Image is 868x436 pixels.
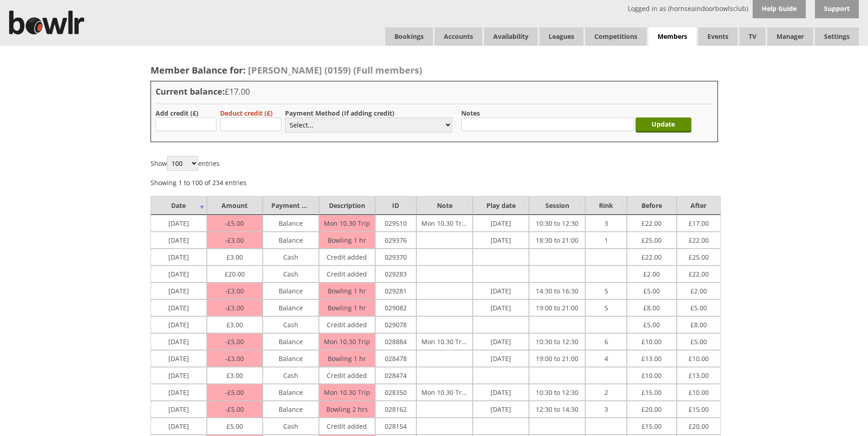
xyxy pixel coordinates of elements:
[151,266,207,282] td: [DATE]
[319,316,375,333] td: Credit added
[642,386,662,397] span: 15.00
[319,282,375,299] td: Bowling 1 hr
[585,350,626,367] td: 4
[689,234,709,245] span: 22.00
[151,232,207,249] td: [DATE]
[585,384,626,401] td: 2
[539,27,583,46] a: Leagues
[689,267,709,278] span: 22.00
[585,299,626,316] td: 5
[225,287,244,295] span: 3.00
[151,333,207,350] td: [DATE]
[648,27,696,46] span: Members
[529,384,585,401] td: 10:30 to 12:30
[643,267,660,278] span: 2.00
[263,249,319,266] td: Cash
[529,401,585,418] td: 12:30 to 14:30
[319,418,375,435] td: Credit added
[636,117,691,133] input: Update
[416,196,473,215] td: Note : activate to sort column ascending
[375,266,416,282] td: 029283
[690,335,707,346] span: 5.00
[689,386,709,397] span: 10.00
[473,333,529,350] td: [DATE]
[385,27,433,46] a: Bookings
[642,352,662,363] span: 13.00
[263,299,319,316] td: Balance
[319,266,375,282] td: Credit added
[690,301,707,312] span: 5.00
[643,318,660,329] span: 5.00
[375,196,416,215] td: ID : activate to sort column ascending
[225,388,244,397] span: 5.00
[642,403,662,414] span: 20.00
[319,215,375,232] td: Mon 10.30 Trip
[319,249,375,266] td: Credit added
[642,234,662,245] span: 25.00
[151,173,247,187] div: Showing 1 to 100 of 234 entries
[767,27,813,46] span: Manager
[151,316,207,333] td: [DATE]
[263,266,319,282] td: Cash
[585,333,626,350] td: 6
[690,318,707,329] span: 8.00
[285,109,394,117] label: Payment Method (If adding credit)
[642,217,662,228] span: 22.00
[263,316,319,333] td: Cash
[690,284,707,295] span: 2.00
[642,250,662,261] span: 22.00
[473,282,529,299] td: [DATE]
[375,333,416,350] td: 028884
[220,109,273,117] label: Deduct credit (£)
[375,350,416,367] td: 028478
[151,249,207,266] td: [DATE]
[473,196,529,215] td: Play date : activate to sort column ascending
[815,27,859,46] span: Settings
[225,354,244,363] span: 3.00
[319,367,375,384] td: Credit added
[225,236,244,245] span: 3.00
[263,282,319,299] td: Balance
[473,350,529,367] td: [DATE]
[461,109,480,117] label: Notes
[375,232,416,249] td: 029376
[689,250,709,261] span: 25.00
[585,196,626,215] td: Rink : activate to sort column ascending
[416,215,473,232] td: Mon 10.30 Triples
[529,196,585,215] td: Session : activate to sort column ascending
[739,27,766,46] span: TV
[225,303,244,312] span: 3.00
[319,232,375,249] td: Bowling 1 hr
[151,384,207,401] td: [DATE]
[225,219,244,228] span: 5.00
[151,159,220,168] label: Show entries
[698,27,738,46] a: Events
[319,401,375,418] td: Bowling 2 hrs
[263,196,319,215] td: Payment Method : activate to sort column ascending
[375,215,416,232] td: 029510
[529,215,585,232] td: 10:30 to 12:30
[529,232,585,249] td: 18:30 to 21:00
[473,384,529,401] td: [DATE]
[263,350,319,367] td: Balance
[226,420,243,431] span: 5.00
[643,301,660,312] span: 8.00
[319,196,375,215] td: Description : activate to sort column ascending
[319,299,375,316] td: Bowling 1 hr
[151,215,207,232] td: [DATE]
[151,196,207,215] td: Date : activate to sort column ascending
[642,420,662,431] span: 15.00
[689,217,709,228] span: 17.00
[225,337,244,346] span: 5.00
[375,401,416,418] td: 028162
[689,352,709,363] span: 10.00
[529,299,585,316] td: 19:00 to 21:00
[585,282,626,299] td: 5
[151,64,718,76] h2: Member Balance for:
[529,333,585,350] td: 10:30 to 12:30
[263,418,319,435] td: Cash
[627,196,677,215] td: Before : activate to sort column ascending
[263,367,319,384] td: Cash
[167,156,198,171] select: Showentries
[529,350,585,367] td: 19:00 to 21:00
